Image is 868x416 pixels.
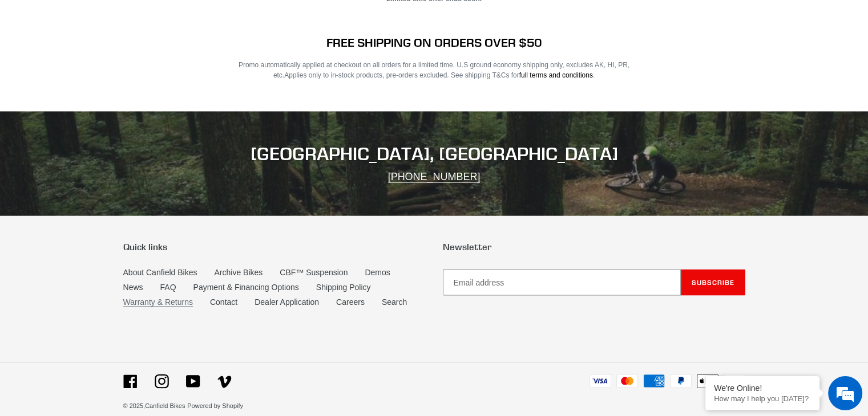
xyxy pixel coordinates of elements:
h2: [GEOGRAPHIC_DATA], [GEOGRAPHIC_DATA] [123,143,745,165]
a: Careers [336,297,365,307]
div: We're Online! [714,384,811,393]
a: News [123,283,143,292]
a: [PHONE_NUMBER] [388,171,481,183]
a: Contact [210,297,237,307]
a: Demos [365,268,390,277]
a: Dealer Application [255,297,319,307]
a: Payment & Financing Options [193,283,299,292]
p: Newsletter [443,242,745,252]
input: Email address [443,270,681,296]
p: Quick links [123,242,426,252]
a: Shipping Policy [316,283,371,292]
a: About Canfield Bikes [123,268,197,277]
a: Warranty & Returns [123,297,193,307]
h2: FREE SHIPPING ON ORDERS OVER $50 [229,35,639,50]
a: Archive Bikes [214,268,263,277]
small: © 2025, [123,402,185,409]
span: Subscribe [692,278,734,287]
a: full terms and conditions [519,71,593,79]
a: Canfield Bikes [145,402,185,409]
p: How may I help you today? [714,394,811,403]
button: Subscribe [681,270,745,296]
a: Search [382,297,407,307]
a: FAQ [160,283,176,292]
a: CBF™ Suspension [280,268,348,277]
p: Promo automatically applied at checkout on all orders for a limited time. U.S ground economy ship... [229,60,639,80]
a: Powered by Shopify [187,402,243,409]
